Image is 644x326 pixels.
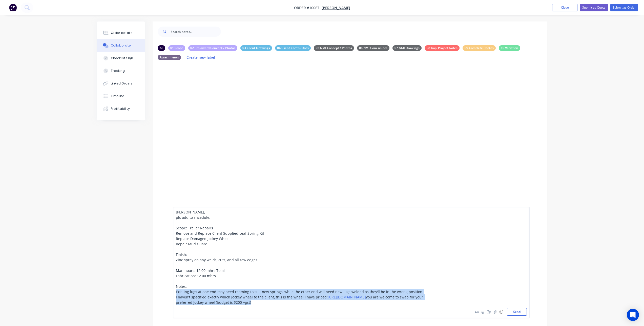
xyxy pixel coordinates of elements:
[97,90,145,102] button: Timeline
[176,257,258,262] span: Zinc spray on any welds, cuts, and all raw edges.
[507,308,527,316] button: Send
[184,54,218,61] button: Create new label
[176,268,225,273] span: Man hours: 12.00 mhrs Total
[176,215,210,220] span: pls add to shcedule:
[176,289,423,294] span: Existing lugs at one end may need reaming to suit new springs, while the other end will need new ...
[176,273,216,278] span: Fabrication: 12.00 mhrs
[294,5,322,10] span: Order #10067 -
[111,31,132,35] div: Order details
[9,4,17,11] img: Factory
[176,236,230,241] span: Replace Damaged Jockey Wheel
[176,210,205,214] span: [PERSON_NAME],
[610,4,638,11] button: Submit as Order
[552,4,577,11] button: Close
[111,81,133,86] div: Linked Orders
[171,27,221,37] input: Search notes...
[111,69,125,73] div: Tracking
[275,45,311,51] div: 04 Client Com's./Docs
[97,77,145,90] button: Linked Orders
[240,45,272,51] div: 03 Client Drawings
[627,309,639,321] div: Open Intercom Messenger
[176,295,328,299] span: I haven't specified exactly which Jockey wheel to the client, this is the wheel I have priced:
[176,226,213,230] span: Scope: Trailer Repairs
[158,55,181,60] div: Attachments
[176,231,264,236] span: Remove and Replace Client Supplied Leaf Spring Kit
[97,102,145,115] button: Profitability
[111,94,124,98] div: Timeline
[97,39,145,52] button: Collaborate
[322,5,350,10] a: [PERSON_NAME]
[392,45,422,51] div: 07 NMI Drawings
[425,45,460,51] div: 08 Imp. Project Notes
[580,4,608,11] button: Submit as Quote
[357,45,389,51] div: 06 NMI Com's/Docs
[97,64,145,77] button: Tracking
[314,45,354,51] div: 05 NMI Concept / Photos
[463,45,496,51] div: 09 Complete Photos
[176,252,187,257] span: Finish:
[480,309,486,315] button: @
[168,45,185,51] div: 01 Scope
[328,295,366,299] span: [URL][DOMAIN_NAME]
[97,52,145,64] button: Checklists 0/0
[111,43,131,48] div: Collaborate
[498,309,504,315] button: ☺
[176,284,187,289] span: Notes:
[97,27,145,39] button: Order details
[176,242,207,246] span: Repair Mud Guard
[111,56,133,60] div: Checklists 0/0
[474,309,480,315] button: Aa
[158,45,165,51] div: All
[188,45,237,51] div: 02 Pre-award Concept / Photos
[499,45,520,51] div: 10 Variation
[111,106,130,111] div: Profitability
